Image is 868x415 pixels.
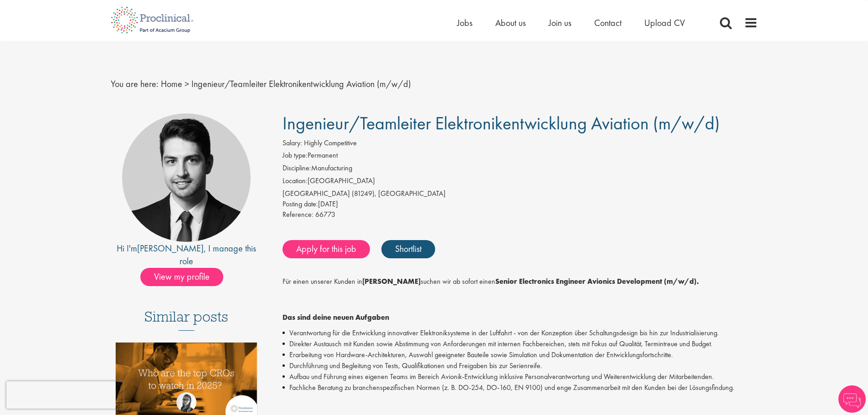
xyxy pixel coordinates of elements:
[144,309,228,331] h3: Similar posts
[122,113,251,242] img: imeage of recruiter Thomas Wenig
[282,163,758,176] li: Manufacturing
[282,138,302,149] label: Salary:
[495,17,526,29] a: About us
[176,392,196,412] img: Theodora Savlovschi - Wicks
[282,313,389,322] strong: Das sind deine neuen Aufgaben
[644,17,685,29] a: Upload CV
[137,242,204,254] a: [PERSON_NAME]
[381,240,435,258] a: Shortlist
[282,349,758,360] li: Erarbeitung von Hardware-Architekturen, Auswahl geeigneter Bauteile sowie Simulation und Dokument...
[304,138,357,148] span: Highly Competitive
[838,385,866,413] img: Chatbot
[282,371,758,382] li: Aufbau und Führung eines eigenen Teams im Bereich Avionik-Entwicklung inklusive Personalverantwor...
[191,78,411,90] span: Ingenieur/Teamleiter Elektronikentwicklung Aviation (m/w/d)
[282,210,313,220] label: Reference:
[6,381,123,409] iframe: reCAPTCHA
[282,112,720,135] span: Ingenieur/Teamleiter Elektronikentwicklung Aviation (m/w/d)
[282,199,318,209] span: Posting date:
[282,150,758,163] li: Permanent
[282,176,758,189] li: [GEOGRAPHIC_DATA]
[282,338,758,349] li: Direkter Austausch mit Kunden sowie Abstimmung von Anforderungen mit internen Fachbereichen, stet...
[282,176,308,186] label: Location:
[111,78,159,90] span: You are here:
[140,268,223,286] span: View my profile
[282,150,308,161] label: Job type:
[282,360,758,371] li: Durchführung und Begleitung von Tests, Qualifikationen und Freigaben bis zur Serienreife.
[140,270,232,282] a: View my profile
[282,382,758,393] li: Fachliche Beratung zu branchenspezifischen Normen (z. B. DO-254, DO-160, EN 9100) und enge Zusamm...
[594,17,621,29] a: Contact
[495,277,699,286] strong: Senior Electronics Engineer Avionics Development (m/w/d).
[282,163,311,174] label: Discipline:
[282,240,370,258] a: Apply for this job
[282,328,758,338] li: Verantwortung für die Entwicklung innovativer Elektroniksysteme in der Luftfahrt - von der Konzep...
[282,189,758,199] div: [GEOGRAPHIC_DATA] (81249), [GEOGRAPHIC_DATA]
[161,78,182,90] a: breadcrumb link
[549,17,571,29] a: Join us
[457,17,473,29] a: Jobs
[362,277,421,286] strong: [PERSON_NAME]
[111,242,262,268] div: Hi I'm , I manage this role
[315,210,335,219] span: 66773
[185,78,189,90] span: >
[282,277,758,287] p: Für einen unserer Kunden in suchen wir ab sofort einen
[282,199,758,210] div: [DATE]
